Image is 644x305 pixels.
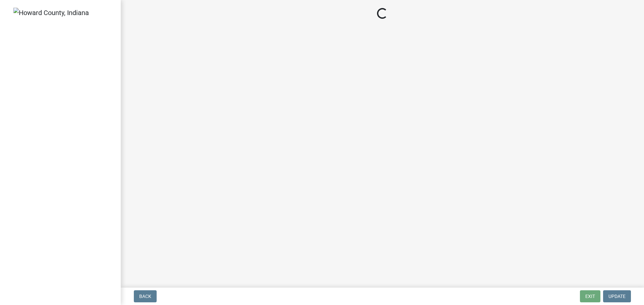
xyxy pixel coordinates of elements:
[13,8,89,18] img: Howard County, Indiana
[608,294,626,299] span: Update
[580,290,600,302] button: Exit
[603,290,631,302] button: Update
[134,290,157,302] button: Back
[139,294,151,299] span: Back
